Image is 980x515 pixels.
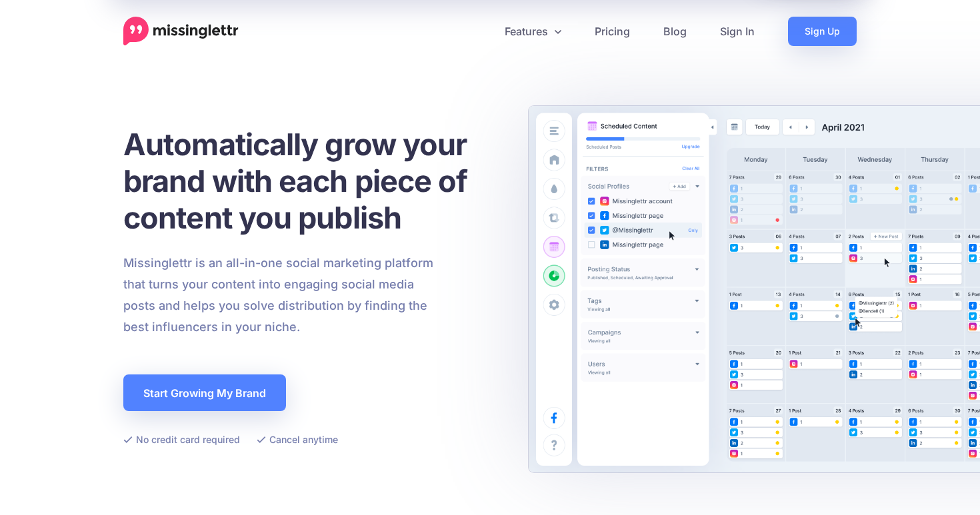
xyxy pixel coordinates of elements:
a: Features [488,17,578,46]
a: Home [123,17,239,46]
p: Missinglettr is an all-in-one social marketing platform that turns your content into engaging soc... [123,253,434,338]
li: Cancel anytime [257,431,338,448]
a: Blog [647,17,703,46]
a: Sign Up [788,17,857,46]
a: Start Growing My Brand [123,374,286,411]
h1: Automatically grow your brand with each piece of content you publish [123,126,500,236]
a: Pricing [578,17,647,46]
a: Sign In [703,17,771,46]
li: No credit card required [123,431,240,448]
